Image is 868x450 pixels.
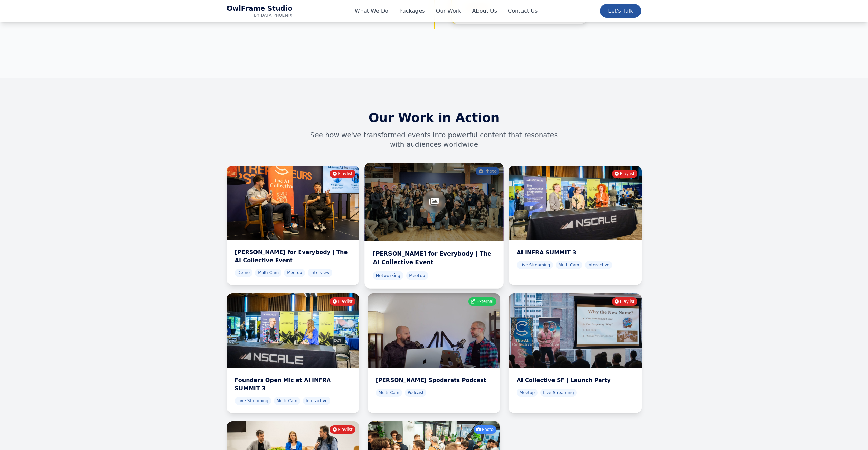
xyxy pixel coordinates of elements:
span: Interactive [303,397,330,405]
span: Interactive [585,261,613,269]
a: OwlFrame Studio Home [227,4,293,18]
h4: [PERSON_NAME] for Everybody | ​The AI Collective Event [373,250,495,267]
h4: AI INFRA SUMMIT 3 [517,249,633,257]
h4: [PERSON_NAME] for Everybody | ​The AI Collective Event [235,248,351,265]
span: OwlFrame Studio [227,4,293,13]
a: Contact Us [508,7,538,15]
span: Multi-Cam [274,397,300,405]
span: Meetup [406,271,428,280]
span: Multi-Cam [556,261,582,269]
h2: Our Work in Action [227,111,642,125]
a: Packages [399,7,425,15]
span: Meetup [284,269,305,277]
span: Demo [235,269,253,277]
span: Networking [373,271,403,280]
span: Podcast [405,389,426,397]
a: Let's Talk [600,4,641,18]
span: Meetup [517,389,538,397]
a: What We Do [355,7,388,15]
span: Live Streaming [540,389,576,397]
h4: AI Collective SF | Launch Party [517,376,633,384]
span: by Data Phoenix [227,13,293,18]
span: Multi-Cam [376,389,402,397]
span: Live Streaming [235,397,271,405]
a: About Us [472,7,497,15]
h4: [PERSON_NAME] Spodarets Podcast [376,376,492,384]
p: See how we've transformed events into powerful content that resonates with audiences worldwide [303,130,565,149]
span: Live Streaming [517,261,553,269]
a: Our Work [436,7,461,15]
h4: Founders Open Mic at AI INFRA SUMMIT 3 [235,376,351,393]
span: Interview [308,269,332,277]
span: Multi-Cam [255,269,281,277]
